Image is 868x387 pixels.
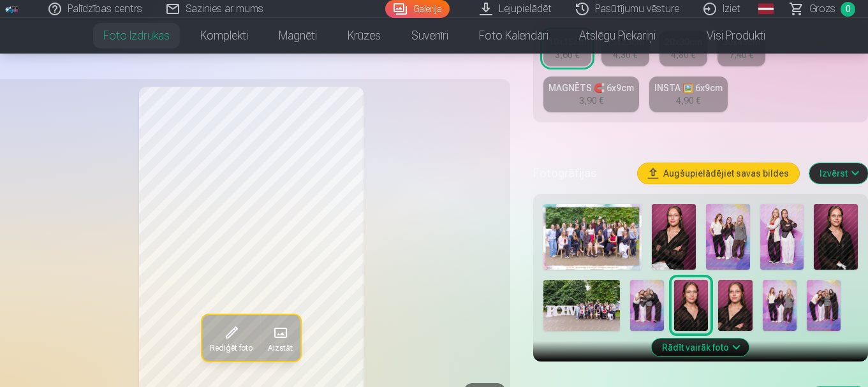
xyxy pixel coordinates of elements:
button: Augšupielādējiet savas bildes [638,163,799,184]
span: Rediģēt foto [210,343,253,353]
div: 7,40 € [729,48,753,61]
a: INSTA 🖼️ 6x9cm4,90 € [649,77,728,112]
img: /fa1 [5,5,19,13]
h5: Fotogrāfijas [533,164,628,182]
a: Krūzes [332,18,396,54]
button: Rādīt vairāk foto [652,339,749,356]
button: Aizstāt [260,315,300,361]
a: Suvenīri [396,18,464,54]
div: MAGNĒTS 🧲 6x9cm [548,82,634,94]
a: Foto izdrukas [88,18,185,54]
a: Foto kalendāri [464,18,564,54]
a: Visi produkti [671,18,781,54]
a: MAGNĒTS 🧲 6x9cm3,90 € [543,77,639,112]
div: 4,30 € [613,48,637,61]
a: Magnēti [263,18,332,54]
button: Izvērst [809,163,868,184]
span: Grozs [809,1,835,17]
div: 3,90 € [579,94,603,107]
a: Atslēgu piekariņi [564,18,671,54]
div: INSTA 🖼️ 6x9cm [654,82,723,94]
span: Aizstāt [268,343,293,353]
div: 4,90 € [676,94,700,107]
button: Rediģēt foto [202,315,260,361]
div: 3,60 € [555,48,579,61]
span: 0 [841,2,855,17]
a: Komplekti [185,18,263,54]
div: 4,80 € [671,48,695,61]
